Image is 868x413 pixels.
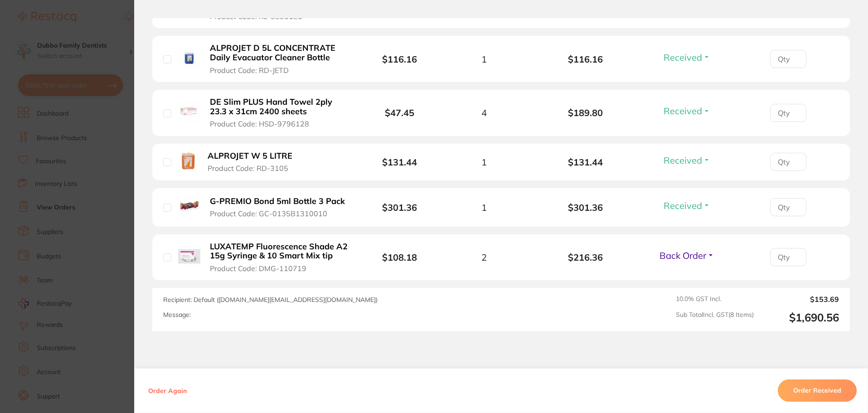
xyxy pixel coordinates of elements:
b: ALPROJET W 5 LITRE [208,151,292,161]
span: Product Code: RD-3105 [208,164,288,172]
b: G-PREMIO Bond 5ml Bottle 3 Pack [210,197,345,206]
button: Order Received [778,380,857,402]
span: Sub Total Incl. GST ( 8 Items) [676,311,754,324]
input: Qty [770,153,806,171]
span: Product Code: HSD-9796128 [210,120,309,128]
span: Product Code: KE-33351EU [210,12,303,20]
b: $108.18 [382,252,417,263]
span: Product Code: RD-JETD [210,66,289,74]
span: 10.0 % GST Incl. [676,295,754,303]
b: LUXATEMP Fluorescence Shade A2 15g Syringe & 10 Smart Mix tip [210,242,350,261]
b: $301.36 [535,202,636,213]
b: ALPROJET D 5L CONCENTRATE Daily Evacuator Cleaner Bottle [210,44,350,62]
span: 1 [481,157,487,167]
span: Product Code: GC-0135B1310010 [210,209,327,218]
img: DE Slim PLUS Hand Towel 2ply 23.3 x 31cm 2400 sheets [178,101,200,123]
input: Qty [770,198,806,216]
span: Received [664,155,702,166]
b: $131.44 [535,157,636,167]
button: ALPROJET D 5L CONCENTRATE Daily Evacuator Cleaner Bottle Product Code: RD-JETD [207,43,353,75]
output: $153.69 [761,295,839,303]
input: Qty [770,248,806,266]
b: $301.36 [382,202,417,213]
span: Product Code: DMG-110719 [210,264,306,272]
input: Qty [770,104,806,122]
span: 2 [481,252,487,262]
b: $116.16 [535,54,636,64]
span: Back Order [659,250,706,261]
span: Received [664,200,702,211]
img: LUXATEMP Fluorescence Shade A2 15g Syringe & 10 Smart Mix tip [178,245,200,267]
b: DE Slim PLUS Hand Towel 2ply 23.3 x 31cm 2400 sheets [210,97,350,116]
button: Order Again [145,387,189,395]
button: Received [661,155,713,166]
img: G-PREMIO Bond 5ml Bottle 3 Pack [178,195,200,218]
button: LUXATEMP Fluorescence Shade A2 15g Syringe & 10 Smart Mix tip Product Code: DMG-110719 [207,242,353,273]
img: ALPROJET D 5L CONCENTRATE Daily Evacuator Cleaner Bottle [178,47,200,69]
button: Received [661,105,713,117]
img: ALPROJET W 5 LITRE [178,151,198,171]
b: $47.45 [385,107,414,118]
b: $216.36 [535,252,636,262]
button: Back Order [657,250,717,261]
b: $116.16 [382,53,417,65]
output: $1,690.56 [761,311,839,324]
span: 4 [481,107,487,118]
button: ALPROJET W 5 LITRE Product Code: RD-3105 [205,151,304,173]
input: Qty [770,50,806,68]
b: $189.80 [535,107,636,118]
label: Message: [163,311,191,319]
span: Recipient: Default ( [DOMAIN_NAME][EMAIL_ADDRESS][DOMAIN_NAME] ) [163,296,378,304]
button: G-PREMIO Bond 5ml Bottle 3 Pack Product Code: GC-0135B1310010 [207,196,353,219]
span: Received [664,105,702,117]
button: DE Slim PLUS Hand Towel 2ply 23.3 x 31cm 2400 sheets Product Code: HSD-9796128 [207,97,353,129]
b: $131.44 [382,156,417,168]
span: Received [664,52,702,63]
span: 1 [481,202,487,213]
button: Received [661,200,713,211]
span: 1 [481,54,487,64]
button: Received [661,52,713,63]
